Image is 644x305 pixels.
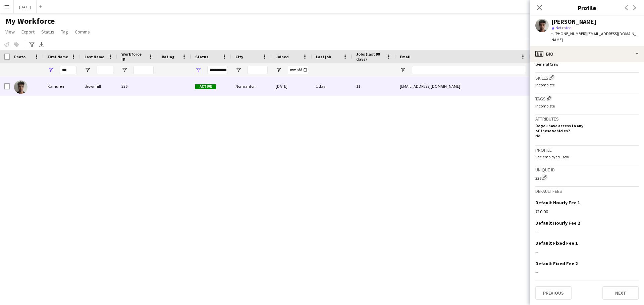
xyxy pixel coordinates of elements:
[312,77,352,95] div: 1 day
[85,67,91,73] button: Open Filter Menu
[235,54,243,59] span: City
[551,31,586,36] span: t. [PHONE_NUMBER]
[5,16,55,26] span: My Workforce
[356,52,384,62] span: Jobs (last 90 days)
[400,54,411,59] span: Email
[41,29,54,35] span: Status
[133,66,154,74] input: Workforce ID Filter Input
[535,260,578,266] h3: Default Fixed Fee 2
[316,54,331,59] span: Last job
[535,209,639,215] div: £10.00
[14,80,28,94] img: Kamuren Brownhill
[535,286,572,300] button: Previous
[535,74,639,81] h3: Skills
[535,240,578,246] h3: Default Fixed Fee 1
[5,29,15,35] span: View
[75,29,90,35] span: Comms
[248,66,268,74] input: City Filter Input
[38,41,46,49] app-action-btn: Export XLSX
[3,27,17,36] a: View
[72,27,93,36] a: Comms
[14,54,25,59] span: Photo
[551,31,636,42] span: | [EMAIL_ADDRESS][DOMAIN_NAME]
[195,54,208,59] span: Status
[48,67,54,73] button: Open Filter Menu
[535,154,639,159] p: Self-employed Crew
[535,249,639,255] div: --
[535,133,540,138] span: No
[195,67,201,73] button: Open Filter Menu
[535,229,639,235] div: --
[535,200,580,206] h3: Default Hourly Fee 1
[535,62,558,67] span: General Crew
[272,77,312,95] div: [DATE]
[288,66,308,74] input: Joined Filter Input
[352,77,396,95] div: 11
[535,174,639,181] div: 336
[121,52,146,62] span: Workforce ID
[400,67,406,73] button: Open Filter Menu
[555,25,572,30] span: Not rated
[19,27,37,36] a: Export
[535,103,639,108] p: Incomplete
[535,82,639,87] p: Incomplete
[535,123,584,133] h5: Do you have access to any of these vehicles?
[551,19,596,25] div: [PERSON_NAME]
[48,54,68,59] span: First Name
[535,147,639,153] h3: Profile
[44,77,80,95] div: Kamuren
[61,29,68,35] span: Tag
[602,286,639,300] button: Next
[535,188,639,194] h3: Default fees
[80,77,117,95] div: Brownhill
[58,27,71,36] a: Tag
[60,66,76,74] input: First Name Filter Input
[28,41,36,49] app-action-btn: Advanced filters
[195,84,216,89] span: Active
[162,54,174,59] span: Rating
[231,77,272,95] div: Normanton
[276,54,289,59] span: Joined
[535,220,580,226] h3: Default Hourly Fee 2
[14,0,37,13] button: [DATE]
[530,46,644,62] div: Bio
[412,66,526,74] input: Email Filter Input
[117,77,158,95] div: 336
[535,116,639,122] h3: Attributes
[21,29,35,35] span: Export
[535,95,639,102] h3: Tags
[535,167,639,173] h3: Unique ID
[276,67,282,73] button: Open Filter Menu
[396,77,530,95] div: [EMAIL_ADDRESS][DOMAIN_NAME]
[530,3,644,12] h3: Profile
[121,67,127,73] button: Open Filter Menu
[535,269,639,275] div: --
[235,67,241,73] button: Open Filter Menu
[39,27,57,36] a: Status
[85,54,104,59] span: Last Name
[97,66,113,74] input: Last Name Filter Input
